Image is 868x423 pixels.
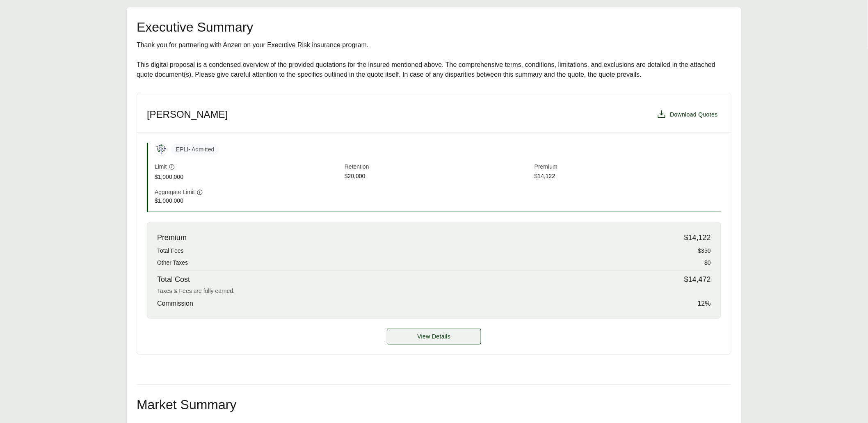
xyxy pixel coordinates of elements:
[345,162,531,172] span: Retention
[155,143,167,155] img: Berkley Management Protection
[157,299,193,309] span: Commission
[137,21,731,34] h2: Executive Summary
[345,172,531,181] span: $20,000
[535,172,721,181] span: $14,122
[698,247,711,255] span: $350
[653,106,721,123] button: Download Quotes
[155,197,341,205] span: $1,000,000
[535,162,721,172] span: Premium
[157,274,190,285] span: Total Cost
[387,329,481,345] a: Berkley MP details
[157,258,188,267] span: Other Taxes
[137,398,731,411] h2: Market Summary
[684,274,711,285] span: $14,472
[155,188,195,197] span: Aggregate Limit
[684,232,711,243] span: $14,122
[418,332,451,341] span: View Details
[387,329,481,345] button: View Details
[704,258,711,267] span: $0
[147,108,228,121] h3: [PERSON_NAME]
[155,173,341,181] span: $1,000,000
[171,144,219,155] span: EPLI - Admitted
[157,232,187,243] span: Premium
[157,287,711,295] div: Taxes & Fees are fully earned.
[670,110,718,119] span: Download Quotes
[157,247,184,255] span: Total Fees
[155,162,167,171] span: Limit
[698,299,711,309] span: 12 %
[137,40,731,80] div: Thank you for partnering with Anzen on your Executive Risk insurance program. This digital propos...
